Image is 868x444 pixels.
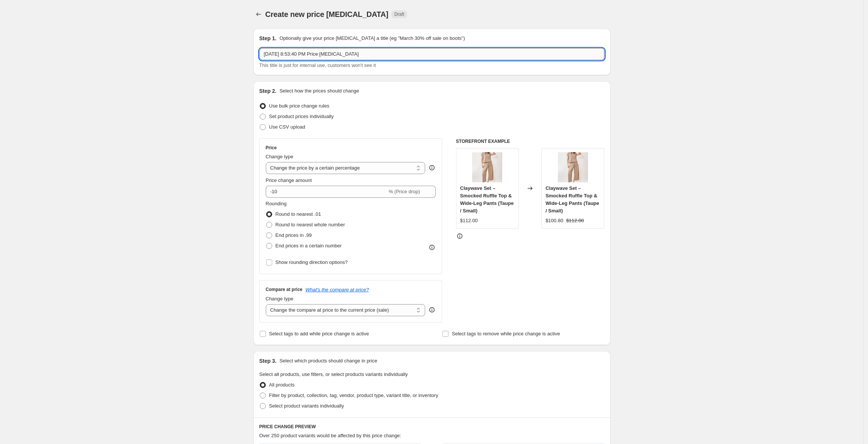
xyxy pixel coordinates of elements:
[266,186,387,198] input: -15
[266,177,312,183] span: Price change amount
[545,217,563,224] div: $100.80
[276,211,321,217] span: Round to nearest .01
[266,201,287,206] span: Rounding
[259,424,604,430] h6: PRICE CHANGE PREVIEW
[276,232,312,238] span: End prices in .99
[279,87,359,95] p: Select how the prices should change
[269,392,438,398] span: Filter by product, collection, tag, vendor, product type, variant title, or inventory
[265,10,389,18] span: Create new price [MEDICAL_DATA]
[266,154,294,159] span: Change type
[394,11,404,17] span: Draft
[269,382,295,388] span: All products
[269,114,334,119] span: Set product prices individually
[259,48,604,60] input: 30% off holiday sale
[259,87,277,95] h2: Step 2.
[428,164,436,171] div: help
[266,145,277,151] h3: Price
[545,185,599,214] span: Claywave Set – Smocked Ruffle Top & Wide-Leg Pants (Taupe / Small)
[566,217,584,224] strike: $112.00
[428,306,436,314] div: help
[266,286,303,292] h3: Compare at price
[276,259,348,265] span: Show rounding direction options?
[279,35,465,42] p: Optionally give your price [MEDICAL_DATA] a title (eg "March 30% off sale on boots")
[269,403,344,409] span: Select product variants individually
[558,152,588,182] img: DETP40227_8_3_80x.jpg
[269,124,305,130] span: Use CSV upload
[276,222,345,227] span: Round to nearest whole number
[259,433,401,438] span: Over 250 product variants would be affected by this price change:
[259,357,277,365] h2: Step 3.
[269,103,329,109] span: Use bulk price change rules
[259,371,408,377] span: Select all products, use filters, or select products variants individually
[266,296,294,302] span: Change type
[452,331,560,336] span: Select tags to remove while price change is active
[259,62,376,68] span: This title is just for internal use, customers won't see it
[306,287,369,292] button: What's the compare at price?
[276,243,342,249] span: End prices in a certain number
[472,152,502,182] img: DETP40227_8_3_80x.jpg
[279,357,377,365] p: Select which products should change in price
[269,331,369,336] span: Select tags to add while price change is active
[456,138,604,144] h6: STOREFRONT EXAMPLE
[389,189,420,194] span: % (Price drop)
[259,35,277,42] h2: Step 1.
[460,185,514,214] span: Claywave Set – Smocked Ruffle Top & Wide-Leg Pants (Taupe / Small)
[253,9,264,20] button: Price change jobs
[460,217,478,224] div: $112.00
